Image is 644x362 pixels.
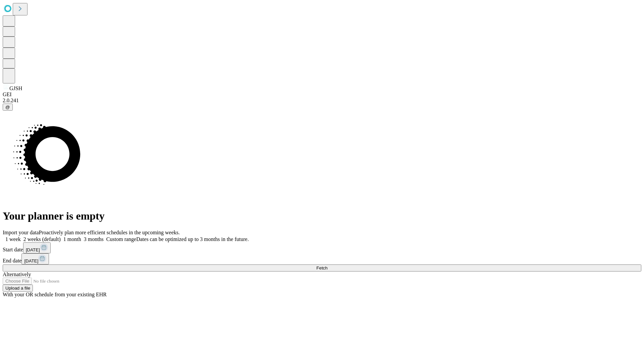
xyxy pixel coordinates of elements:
button: Fetch [3,264,641,271]
span: [DATE] [24,258,38,263]
button: [DATE] [23,242,51,253]
span: With your OR schedule from your existing EHR [3,292,107,297]
button: @ [3,104,13,111]
span: Custom range [106,236,136,242]
span: 1 month [63,236,81,242]
span: GJSH [9,85,22,91]
span: [DATE] [26,247,40,252]
span: 1 week [5,236,21,242]
button: [DATE] [21,253,49,264]
div: Start date [3,242,641,253]
h1: Your planner is empty [3,210,641,222]
span: Dates can be optimized up to 3 months in the future. [136,236,249,242]
div: 2.0.241 [3,98,641,104]
div: GEI [3,92,641,98]
span: 3 months [84,236,104,242]
span: Proactively plan more efficient schedules in the upcoming weeks. [39,230,180,235]
span: Alternatively [3,271,31,277]
button: Upload a file [3,285,33,292]
span: Import your data [3,230,39,235]
span: @ [5,105,10,110]
span: 2 weeks (default) [23,236,61,242]
span: Fetch [316,265,327,270]
div: End date [3,253,641,264]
